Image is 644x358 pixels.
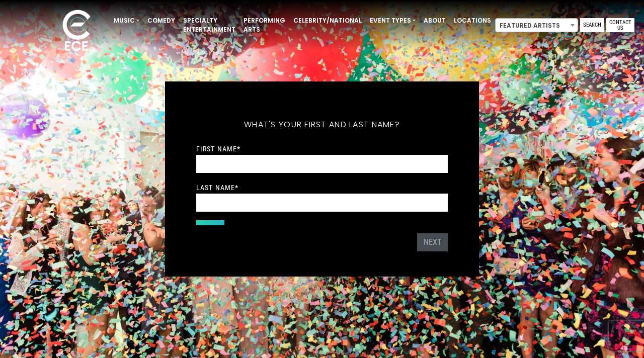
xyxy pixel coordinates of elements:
a: Specialty Entertainment [179,12,239,38]
a: Music [110,12,143,29]
a: Celebrity/National [289,12,366,29]
img: ece_new_logo_whitev2-1.png [51,7,102,56]
a: Contact Us [606,18,634,32]
span: Featured Artists [496,19,578,33]
label: First Name [196,144,240,153]
label: Last Name [196,183,238,192]
a: Performing Arts [239,12,289,38]
a: Search [580,18,604,32]
a: Locations [450,12,495,29]
a: About [420,12,450,29]
h5: What's your first and last name? [196,107,448,143]
a: Event Types [366,12,420,29]
a: Comedy [143,12,179,29]
span: Featured Artists [495,18,578,32]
